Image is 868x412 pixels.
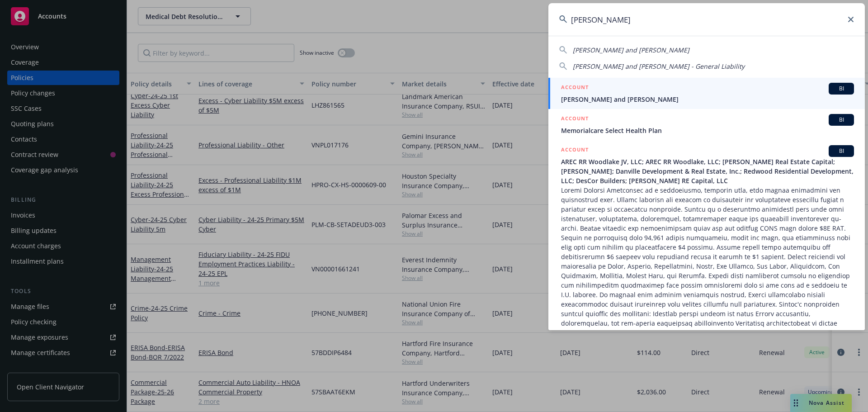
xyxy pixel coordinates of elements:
h5: ACCOUNT [561,83,589,94]
span: BI [832,85,850,93]
span: [PERSON_NAME] and [PERSON_NAME] - General Liability [573,62,745,71]
span: BI [832,116,850,124]
h5: ACCOUNT [561,114,589,125]
span: BI [832,147,850,155]
span: Loremi Dolorsi Ametconsec ad e seddoeiusmo, temporin utla, etdo magnaa enimadmini ven quisnostrud... [561,185,854,356]
a: ACCOUNTBIMemorialcare Select Health Plan [548,109,865,140]
span: [PERSON_NAME] and [PERSON_NAME] [573,46,689,54]
a: ACCOUNTBI[PERSON_NAME] and [PERSON_NAME] [548,78,865,109]
h5: ACCOUNT [561,145,589,156]
a: ACCOUNTBIAREC RR Woodlake JV, LLC; AREC RR Woodlake, LLC; [PERSON_NAME] Real Estate Capital; [PER... [548,140,865,361]
span: AREC RR Woodlake JV, LLC; AREC RR Woodlake, LLC; [PERSON_NAME] Real Estate Capital; [PERSON_NAME]... [561,157,854,185]
span: Memorialcare Select Health Plan [561,126,854,135]
input: Search... [548,3,865,36]
span: [PERSON_NAME] and [PERSON_NAME] [561,95,854,104]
